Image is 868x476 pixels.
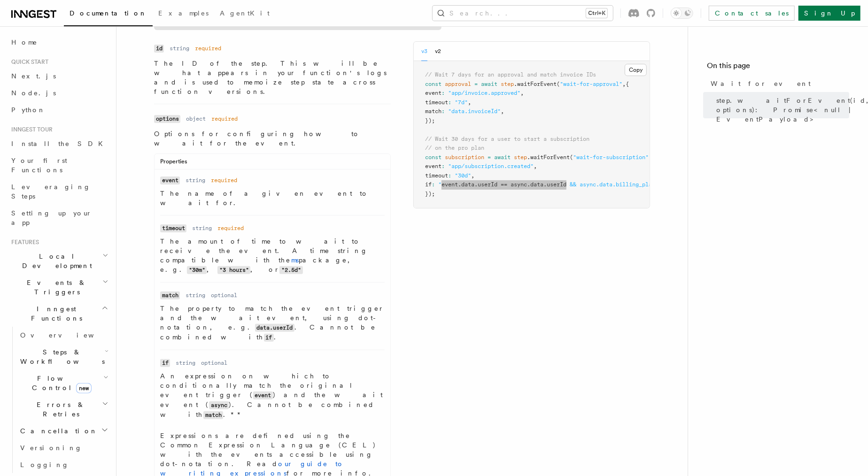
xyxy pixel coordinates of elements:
[798,6,860,21] a: Sign Up
[448,163,534,169] span: "app/subscription.created"
[425,108,442,115] span: match
[570,154,573,161] span: (
[445,154,484,161] span: subscription
[425,181,432,188] span: if
[16,456,110,473] a: Logging
[435,42,441,61] button: v2
[186,115,206,123] dd: object
[220,9,270,17] span: AgentKit
[448,108,501,115] span: "data.invoiceId"
[438,181,688,188] span: "event.data.userId == async.data.userId && async.data.billing_plan == 'pro'"
[8,304,101,323] span: Inngest Functions
[8,205,110,231] a: Setting up your app
[20,444,82,452] span: Versioning
[155,158,390,169] div: Properties
[8,278,102,297] span: Events & Triggers
[471,172,474,179] span: ,
[8,101,110,118] a: Python
[16,426,98,436] span: Cancellation
[8,58,48,66] span: Quick start
[709,6,795,21] a: Contact sales
[501,81,514,87] span: step
[253,392,273,399] code: event
[671,8,693,19] button: Toggle dark mode
[11,183,91,200] span: Leveraging Steps
[214,3,275,25] a: AgentKit
[649,154,652,161] span: ,
[494,154,511,161] span: await
[186,292,205,299] dd: string
[432,181,435,188] span: :
[442,163,445,169] span: :
[534,163,537,169] span: ,
[217,224,244,232] dd: required
[425,191,435,197] span: });
[442,90,445,96] span: :
[488,154,491,161] span: =
[11,72,56,80] span: Next.js
[8,135,110,152] a: Install the SDK
[16,422,110,439] button: Cancellation
[11,140,108,147] span: Install the SDK
[16,370,110,396] button: Flow Controlnew
[279,266,302,274] code: "2.5d"
[455,99,468,106] span: "7d"
[11,157,67,174] span: Your first Functions
[707,75,849,92] a: Wait for event
[8,126,53,133] span: Inngest tour
[160,177,180,184] code: event
[527,154,570,161] span: .waitForEvent
[8,300,110,327] button: Inngest Functions
[425,117,435,124] span: });
[16,374,103,392] span: Flow Control
[192,224,212,232] dd: string
[186,177,205,184] dd: string
[211,292,237,299] dd: optional
[468,99,471,106] span: ,
[16,439,110,456] a: Versioning
[520,90,524,96] span: ,
[8,252,102,270] span: Local Development
[442,108,445,115] span: :
[455,172,471,179] span: "30d"
[560,81,622,87] span: "wait-for-approval"
[154,129,391,148] p: Options for configuring how to wait for the event.
[586,8,607,18] kbd: Ctrl+K
[11,106,46,114] span: Python
[217,266,250,274] code: "3 hours"
[448,99,451,106] span: :
[8,152,110,178] a: Your first Functions
[501,108,504,115] span: ,
[481,81,497,87] span: await
[8,178,110,205] a: Leveraging Steps
[160,292,180,299] code: match
[153,3,214,25] a: Examples
[211,177,237,184] dd: required
[201,359,227,367] dd: optional
[425,145,484,151] span: // on the pro plan
[187,266,207,274] code: "30m"
[713,92,849,128] a: step.waitForEvent(id, options): Promise<null | EventPayload>
[8,238,39,246] span: Features
[425,163,442,169] span: event
[209,401,229,409] code: async
[8,34,110,51] a: Home
[514,81,557,87] span: .waitForEvent
[707,60,849,75] h4: On this page
[425,154,442,161] span: const
[625,64,647,76] button: Copy
[160,371,385,420] p: An expression on which to conditionally match the original event trigger ( ) and the wait event (...
[425,172,448,179] span: timeout
[8,327,110,473] div: Inngest Functions
[264,334,274,342] code: if
[425,81,442,87] span: const
[160,304,385,342] p: The property to match the event trigger and the wait event, using dot-notation, e.g. . Cannot be ...
[8,248,110,274] button: Local Development
[70,9,147,17] span: Documentation
[76,383,92,393] span: new
[445,81,471,87] span: approval
[203,411,223,419] code: match
[8,274,110,300] button: Events & Triggers
[16,327,110,344] a: Overview
[170,45,189,52] dd: string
